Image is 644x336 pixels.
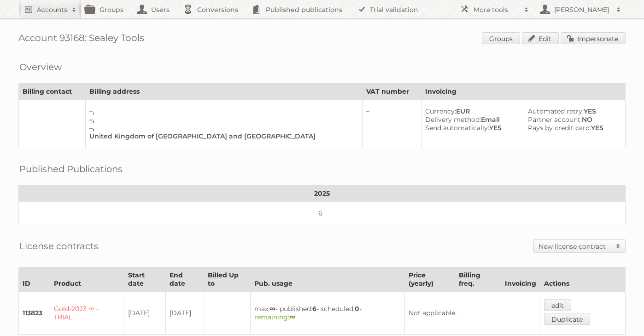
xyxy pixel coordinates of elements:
[425,115,516,124] div: Email
[544,299,571,311] a: edit
[425,124,489,132] span: Send automatically:
[522,32,559,44] a: Edit
[50,267,124,292] th: Product
[425,107,516,115] div: EUR
[362,100,421,148] td: –
[362,84,421,100] th: VAT number
[269,305,275,313] strong: ∞
[422,84,626,100] th: Invoicing
[482,32,520,44] a: Groups
[204,267,251,292] th: Billed Up to
[50,292,124,335] td: Gold-2023 ∞ - TRIAL
[19,202,626,225] td: 6
[528,107,584,115] span: Automated retry:
[19,84,86,100] th: Billing contact
[89,107,355,115] div: –,
[425,124,516,132] div: YES
[552,5,612,14] h2: [PERSON_NAME]
[528,124,591,132] span: Pays by credit card:
[355,305,359,313] strong: 0
[528,115,582,124] span: Partner account:
[18,32,626,46] h1: Account 93168: Sealey Tools
[19,292,50,335] td: 113823
[124,292,166,335] td: [DATE]
[501,267,540,292] th: Invoicing
[89,132,355,140] div: United Kingdom of [GEOGRAPHIC_DATA] and [GEOGRAPHIC_DATA]
[312,305,316,313] strong: 6
[455,267,501,292] th: Billing freq.
[474,5,520,14] h2: More tools
[528,115,618,124] div: NO
[254,313,295,321] span: remaining:
[19,239,99,253] h2: License contracts
[251,267,404,292] th: Pub. usage
[528,124,618,132] div: YES
[19,162,123,176] h2: Published Publications
[289,313,295,321] strong: ∞
[37,5,67,14] h2: Accounts
[166,292,204,335] td: [DATE]
[251,292,404,335] td: max: - published: - scheduled: -
[528,107,618,115] div: YES
[89,124,355,132] div: –,
[89,115,355,124] div: –,
[425,107,456,115] span: Currency:
[544,313,590,325] a: Duplicate
[404,267,455,292] th: Price (yearly)
[534,240,625,252] a: New license contract
[611,240,625,252] span: Toggle
[404,292,540,335] td: Not applicable.
[124,267,166,292] th: Start date
[85,84,362,100] th: Billing address
[425,115,481,124] span: Delivery method:
[19,60,62,74] h2: Overview
[561,32,626,44] a: Impersonate
[166,267,204,292] th: End date
[19,186,626,202] th: 2025
[539,242,611,251] h2: New license contract
[19,267,50,292] th: ID
[540,267,626,292] th: Actions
